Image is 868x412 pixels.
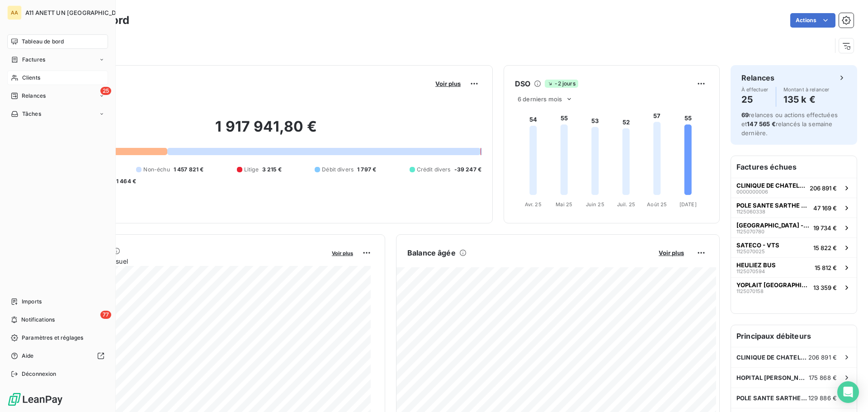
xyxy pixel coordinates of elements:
[747,120,775,128] span: 147 565 €
[731,325,857,347] h6: Principaux débiteurs
[815,264,837,271] span: 15 812 €
[813,284,837,291] span: 13 359 €
[21,316,55,324] span: Notifications
[100,87,111,95] span: 25
[22,74,40,82] span: Clients
[808,354,837,361] span: 206 891 €
[731,156,857,178] h6: Factures échues
[736,374,809,381] span: HOPITAL [PERSON_NAME] L'ABBESSE
[741,111,749,118] span: 69
[515,78,530,89] h6: DSO
[22,298,42,306] span: Imports
[435,80,461,87] span: Voir plus
[741,92,769,107] h4: 25
[143,166,170,174] span: Non-échu
[731,198,857,218] button: POLE SANTE SARTHE ET [GEOGRAPHIC_DATA]112506033847 169 €
[659,249,684,256] span: Voir plus
[837,381,859,403] div: Open Intercom Messenger
[617,201,635,208] tspan: Juil. 25
[731,257,857,277] button: HEULIEZ BUS112507059415 812 €
[357,166,376,174] span: 1 797 €
[810,185,837,192] span: 206 891 €
[808,394,837,402] span: 129 886 €
[736,202,810,209] span: POLE SANTE SARTHE ET [GEOGRAPHIC_DATA]
[736,182,806,189] span: CLINIQUE DE CHATELLERAULT
[813,244,837,251] span: 15 822 €
[783,92,830,107] h4: 135 k €
[22,92,46,100] span: Relances
[22,334,83,342] span: Paramètres et réglages
[790,13,835,28] button: Actions
[731,178,857,198] button: CLINIQUE DE CHATELLERAULT0000000006206 891 €
[329,249,356,257] button: Voir plus
[736,269,765,274] span: 1125070594
[518,95,562,103] span: 6 derniers mois
[736,289,764,294] span: 1125070158
[647,201,667,208] tspan: Août 25
[741,72,774,83] h6: Relances
[22,38,64,46] span: Tableau de bord
[244,166,259,174] span: Litige
[736,222,810,229] span: [GEOGRAPHIC_DATA] - [GEOGRAPHIC_DATA]
[51,118,481,145] h2: 1 917 941,80 €
[656,249,687,257] button: Voir plus
[736,209,765,214] span: 1125060338
[454,166,481,174] span: -39 247 €
[736,189,768,194] span: 0000000006
[809,374,837,381] span: 175 868 €
[332,250,353,256] span: Voir plus
[736,229,764,234] span: 1125070780
[741,87,769,92] span: À effectuer
[174,166,204,174] span: 1 457 821 €
[736,242,779,249] span: SATECO - VTS
[736,261,776,269] span: HEULIEZ BUS
[417,166,451,174] span: Crédit divers
[736,394,808,402] span: POLE SANTE SARTHE ET [GEOGRAPHIC_DATA]
[433,80,463,88] button: Voir plus
[22,352,34,360] span: Aide
[322,166,354,174] span: Débit divers
[556,201,572,208] tspan: Mai 25
[25,9,129,16] span: A11 ANETT UN [GEOGRAPHIC_DATA]
[22,110,41,118] span: Tâches
[679,201,697,208] tspan: [DATE]
[783,87,830,92] span: Montant à relancer
[741,111,838,137] span: relances ou actions effectuées et relancés la semaine dernière.
[813,224,837,232] span: 19 734 €
[407,247,456,258] h6: Balance âgée
[736,249,765,254] span: 1125070025
[731,218,857,237] button: [GEOGRAPHIC_DATA] - [GEOGRAPHIC_DATA]112507078019 734 €
[7,392,63,407] img: Logo LeanPay
[545,80,578,88] span: -2 jours
[736,354,808,361] span: CLINIQUE DE CHATELLERAULT
[22,370,57,378] span: Déconnexion
[586,201,604,208] tspan: Juin 25
[262,166,282,174] span: 3 215 €
[813,204,837,212] span: 47 169 €
[100,311,111,319] span: 77
[7,349,108,363] a: Aide
[22,56,45,64] span: Factures
[51,256,325,266] span: Chiffre d'affaires mensuel
[731,237,857,257] button: SATECO - VTS112507002515 822 €
[736,281,810,289] span: YOPLAIT [GEOGRAPHIC_DATA]
[7,5,22,20] div: AA
[731,277,857,297] button: YOPLAIT [GEOGRAPHIC_DATA]112507015813 359 €
[113,177,136,185] span: -1 464 €
[525,201,542,208] tspan: Avr. 25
